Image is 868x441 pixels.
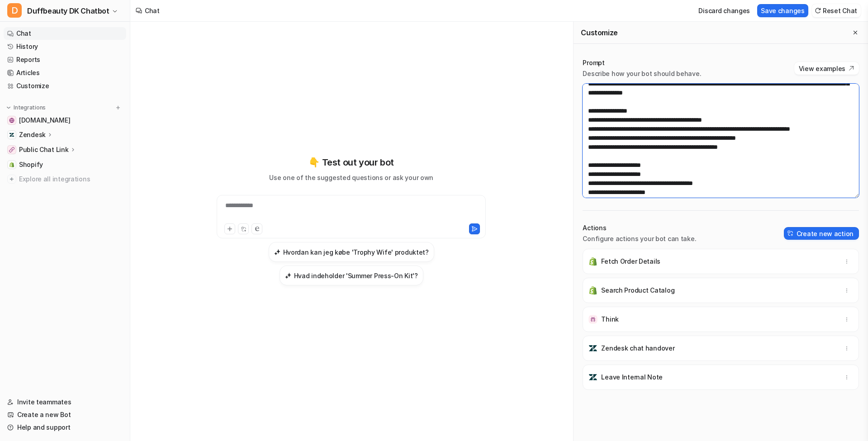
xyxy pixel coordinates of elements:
p: Fetch Order Details [601,257,660,266]
p: Integrations [14,104,46,111]
a: Reports [4,53,126,66]
img: explore all integrations [7,175,16,184]
img: create-action-icon.svg [787,230,794,237]
img: Zendesk [9,132,14,138]
a: Help and support [4,421,126,434]
p: Think [601,315,619,324]
img: Hvad indeholder 'Summer Press-On Kit'? [285,272,291,279]
img: reset [815,7,821,14]
button: Close flyout [850,27,861,38]
a: Invite teammates [4,396,126,408]
img: Fetch Order Details icon [588,257,598,266]
span: Shopify [19,160,43,169]
img: Think icon [588,315,598,324]
a: Articles [4,66,126,79]
img: duffbeauty.dk [9,118,14,123]
p: Leave Internal Note [601,373,663,382]
a: ShopifyShopify [4,158,126,171]
button: Integrations [4,103,48,112]
button: Hvad indeholder 'Summer Press-On Kit'?Hvad indeholder 'Summer Press-On Kit'? [280,266,423,285]
h3: Hvad indeholder 'Summer Press-On Kit'? [294,271,418,280]
img: Search Product Catalog icon [588,286,598,295]
p: Prompt [583,58,701,67]
button: Discard changes [695,4,754,17]
a: Create a new Bot [4,408,126,421]
span: [DOMAIN_NAME] [19,116,70,125]
button: Create new action [784,227,859,240]
p: Actions [583,223,696,232]
span: Duffbeauty DK Chatbot [27,5,109,17]
img: menu_add.svg [115,104,121,111]
span: Explore all integrations [19,172,123,186]
img: expand menu [5,104,12,111]
p: Zendesk chat handover [601,344,674,353]
a: Chat [4,27,126,40]
img: Hvordan kan jeg købe 'Trophy Wife' produktet? [274,249,280,256]
button: Hvordan kan jeg købe 'Trophy Wife' produktet?Hvordan kan jeg købe 'Trophy Wife' produktet? [269,242,434,262]
p: Public Chat Link [19,145,69,154]
a: History [4,40,126,53]
a: Customize [4,80,126,92]
p: 👇 Test out your bot [308,156,394,169]
h2: Customize [581,28,617,37]
div: Chat [145,6,160,15]
a: Explore all integrations [4,173,126,185]
img: Shopify [9,162,14,167]
a: duffbeauty.dk[DOMAIN_NAME] [4,114,126,127]
p: Configure actions your bot can take. [583,234,696,243]
p: Describe how your bot should behave. [583,69,701,78]
p: Use one of the suggested questions or ask your own [269,173,433,182]
button: Reset Chat [812,4,861,17]
h3: Hvordan kan jeg købe 'Trophy Wife' produktet? [283,247,429,257]
img: Leave Internal Note icon [588,373,598,382]
p: Search Product Catalog [601,286,674,295]
img: Public Chat Link [9,147,14,152]
button: View examples [794,62,859,75]
img: Zendesk chat handover icon [588,344,598,353]
p: Zendesk [19,130,46,139]
button: Save changes [757,4,808,17]
span: D [7,3,22,18]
